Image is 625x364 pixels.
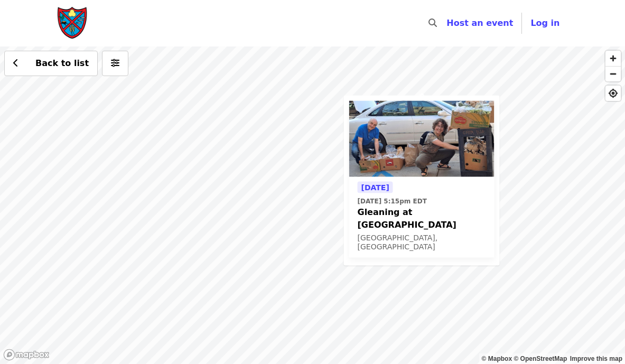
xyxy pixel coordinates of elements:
button: More filters (0 selected) [102,51,128,76]
time: [DATE] 5:15pm EDT [358,196,427,206]
input: Search [443,11,452,36]
a: Host an event [446,18,513,28]
span: [DATE] [361,183,389,191]
button: Back to list [4,51,98,76]
i: sliders-h icon [111,58,119,68]
a: Mapbox logo [3,349,50,361]
i: search icon [428,18,437,28]
button: Zoom Out [605,66,621,81]
img: Society of St. Andrew - Home [57,6,89,40]
img: Gleaning at Findlay Market organized by Society of St. Andrew [349,101,495,177]
span: Log in [530,18,559,28]
a: Map feedback [570,355,622,362]
a: OpenStreetMap [514,355,567,362]
i: chevron-left icon [13,58,18,68]
div: [GEOGRAPHIC_DATA], [GEOGRAPHIC_DATA] [358,233,486,251]
a: Mapbox [482,355,512,362]
a: See details for "Gleaning at Findlay Market" [349,101,495,258]
span: Back to list [35,58,89,68]
button: Zoom In [605,51,621,66]
button: Log in [522,13,568,34]
button: Find My Location [605,86,621,101]
span: Gleaning at [GEOGRAPHIC_DATA] [358,206,486,231]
